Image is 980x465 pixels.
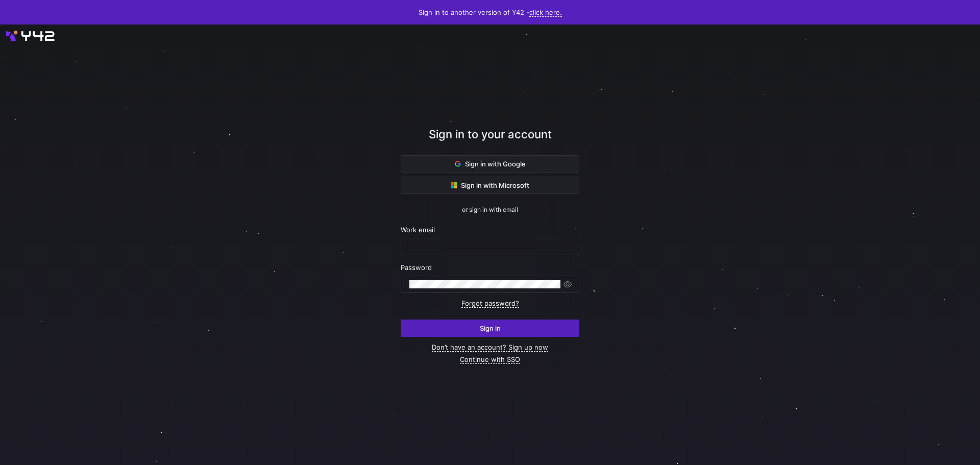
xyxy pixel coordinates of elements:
[432,343,548,352] a: Don’t have an account? Sign up now
[401,177,579,194] button: Sign in with Microsoft
[462,206,518,213] span: or sign in with email
[401,320,579,337] button: Sign in
[461,299,519,308] a: Forgot password?
[401,126,579,155] div: Sign in to your account
[455,160,526,168] span: Sign in with Google
[460,355,520,364] a: Continue with SSO
[480,324,501,332] span: Sign in
[401,263,432,272] span: Password
[451,181,529,189] span: Sign in with Microsoft
[529,8,562,17] a: click here.
[401,226,435,234] span: Work email
[401,155,579,173] button: Sign in with Google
